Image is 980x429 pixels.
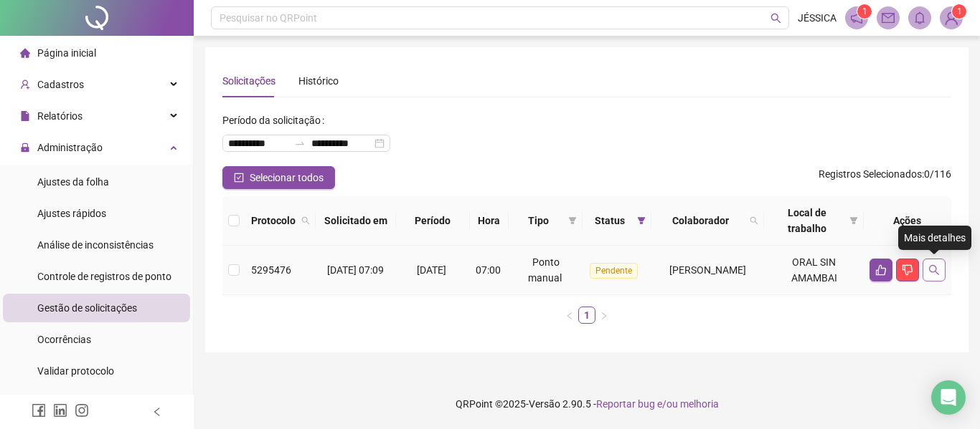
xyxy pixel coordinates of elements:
[529,398,560,410] span: Versão
[634,210,649,231] span: filter
[470,196,509,246] th: Hora
[37,47,96,59] span: Página inicial
[565,210,580,231] span: filter
[298,210,313,231] span: search
[294,138,306,149] span: to
[476,264,501,276] span: 07:00
[898,226,971,250] div: Mais detalhes
[37,208,106,219] span: Ajustes rápidos
[37,110,83,122] span: Relatórios
[590,263,638,279] span: Pendente
[600,312,608,320] span: right
[764,246,864,295] td: ORAL SIN AMAMBAI
[819,166,951,189] span: : 0 / 116
[882,11,895,24] span: mail
[588,213,631,228] span: Status
[798,10,837,26] span: JÉSSICA
[316,196,396,246] th: Solicitado em
[222,166,335,189] button: Selecionar todos
[250,170,324,185] span: Selecionar todos
[561,307,578,324] button: left
[771,13,781,24] span: search
[819,168,922,180] span: Registros Selecionados
[327,264,384,276] span: [DATE] 07:09
[396,196,470,246] th: Período
[750,216,758,225] span: search
[37,271,171,282] span: Controle de registros de ponto
[637,216,646,225] span: filter
[37,365,114,377] span: Validar protocolo
[862,6,867,16] span: 1
[595,307,613,324] li: Próxima página
[595,307,613,324] button: right
[251,264,291,276] span: 5295476
[596,398,719,410] span: Reportar bug e/ou melhoria
[20,79,30,90] span: user-add
[561,307,578,324] li: Página anterior
[770,205,844,236] span: Local de trabalho
[75,403,89,418] span: instagram
[565,312,574,320] span: left
[20,111,30,121] span: file
[528,256,562,284] span: Ponto manual
[53,403,67,418] span: linkedin
[37,334,91,345] span: Ocorrências
[928,264,940,276] span: search
[194,379,980,429] footer: QRPoint © 2025 - 2.90.5 -
[870,213,946,228] div: Ações
[931,380,966,415] div: Open Intercom Messenger
[875,264,887,276] span: like
[20,143,30,153] span: lock
[298,73,339,89] div: Histórico
[32,403,46,418] span: facebook
[850,11,863,24] span: notification
[747,210,761,231] span: search
[578,307,595,324] li: 1
[902,264,913,276] span: dislike
[417,264,446,276] span: [DATE]
[294,138,306,149] span: swap-right
[234,173,244,183] span: check-square
[568,216,577,225] span: filter
[657,213,745,228] span: Colaborador
[514,213,562,228] span: Tipo
[301,216,310,225] span: search
[37,142,103,153] span: Administração
[952,4,966,19] sup: Atualize o seu contato no menu Meus Dados
[579,307,595,323] a: 1
[152,407,162,417] span: left
[37,239,154,251] span: Análise de inconsistências
[37,79,84,90] span: Cadastros
[857,4,872,19] sup: 1
[37,176,109,188] span: Ajustes da folha
[251,213,296,228] span: Protocolo
[669,264,746,276] span: [PERSON_NAME]
[222,73,275,89] div: Solicitações
[222,109,330,132] label: Período da solicitação
[20,48,30,58] span: home
[37,302,137,314] span: Gestão de solicitações
[941,7,962,29] img: 85807
[957,6,962,16] span: 1
[913,11,926,24] span: bell
[849,216,858,225] span: filter
[847,202,861,239] span: filter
